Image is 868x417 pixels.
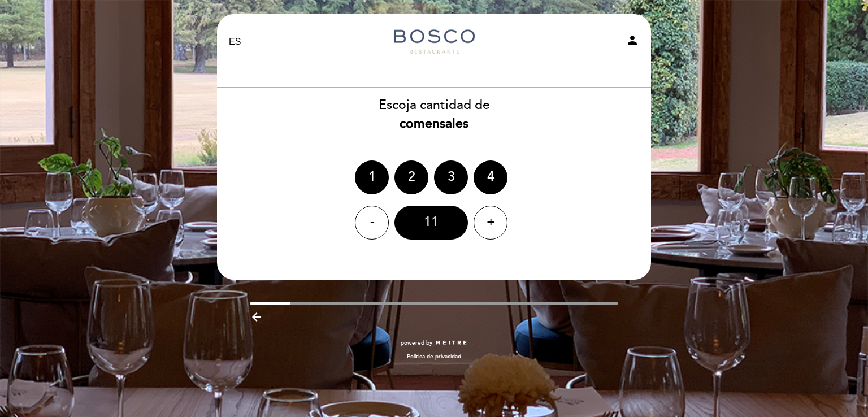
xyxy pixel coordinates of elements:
div: - [355,206,389,240]
span: powered by [401,339,432,347]
i: arrow_backward [250,310,263,324]
b: comensales [400,116,468,132]
img: MEITRE [435,340,467,346]
button: person [626,33,639,51]
div: 2 [394,160,428,194]
div: Escoja cantidad de [216,96,652,133]
i: person [626,33,639,47]
a: Política de privacidad [407,353,461,360]
div: 3 [434,160,468,194]
div: + [474,206,507,240]
a: [PERSON_NAME] [363,27,505,58]
a: powered by [401,339,467,347]
div: 11 [394,206,468,240]
div: 4 [474,160,507,194]
div: 1 [355,160,389,194]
